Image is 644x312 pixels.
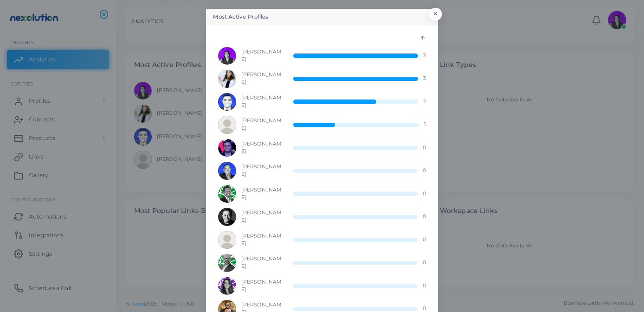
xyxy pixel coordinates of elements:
[241,117,283,132] span: [PERSON_NAME]
[241,140,283,155] span: [PERSON_NAME]
[423,144,426,152] span: 0
[218,139,236,157] img: avatar
[218,162,236,180] img: avatar
[218,254,236,272] img: avatar
[218,116,236,134] img: avatar
[429,8,442,20] button: Close
[424,121,426,128] span: 1
[423,236,426,244] span: 0
[218,277,236,295] img: avatar
[218,185,236,203] img: avatar
[423,52,426,60] span: 3
[241,255,283,270] span: [PERSON_NAME]
[423,98,426,106] span: 2
[241,186,283,201] span: [PERSON_NAME]
[218,70,236,88] img: avatar
[218,47,236,65] img: avatar
[218,208,236,226] img: avatar
[423,75,426,82] span: 3
[241,279,283,293] span: [PERSON_NAME]
[241,209,283,224] span: [PERSON_NAME]
[423,190,426,198] span: 0
[241,48,283,63] span: [PERSON_NAME]
[213,13,268,21] h5: Most Active Profiles
[423,167,426,174] span: 0
[423,259,426,266] span: 0
[241,232,283,247] span: [PERSON_NAME]
[423,282,426,290] span: 0
[241,94,283,109] span: [PERSON_NAME]
[423,213,426,220] span: 0
[218,231,236,249] img: avatar
[241,163,283,178] span: [PERSON_NAME]
[241,71,283,86] span: [PERSON_NAME]
[218,93,236,111] img: avatar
